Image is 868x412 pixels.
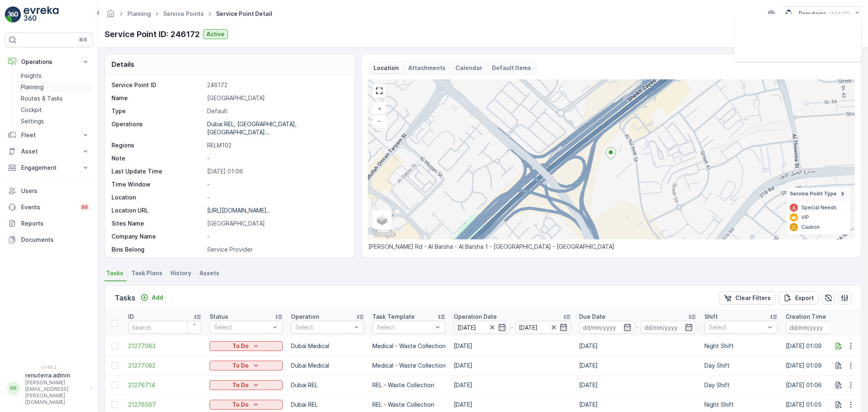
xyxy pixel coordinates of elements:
div: Toggle Row Selected [112,362,118,369]
a: 21277082 [128,362,201,370]
a: Cockpit [17,104,93,116]
p: Export [795,294,814,302]
a: Open this area in Google Maps (opens a new window) [370,229,397,239]
p: Select [709,323,765,331]
a: Layers [373,211,391,229]
input: dd/mm/yyyy [454,321,509,334]
p: Creation Time [786,313,826,321]
div: Toggle Row Selected [112,382,118,388]
button: Add [137,293,166,302]
p: Caution [801,224,820,230]
p: Insights [21,72,42,80]
td: Night Shift [700,336,782,356]
p: To Do [232,362,249,370]
p: Service Point ID [112,81,204,89]
p: To Do [232,381,249,389]
img: logo_light-DOdMpM7g.png [24,7,59,23]
p: 246172 [207,81,346,89]
p: Planning [21,83,44,91]
a: View Fullscreen [373,85,385,97]
p: renuterra.admin [25,371,86,379]
td: REL - Waste Collection [368,375,450,395]
td: Day Shift [700,375,782,395]
p: ⌘B [79,37,87,43]
p: Status [210,313,228,321]
p: Calendar [456,64,483,72]
p: Fleet [21,131,77,139]
p: Service Point ID: 246172 [105,28,200,40]
p: Settings [21,117,44,125]
p: [PERSON_NAME][EMAIL_ADDRESS][PERSON_NAME][DOMAIN_NAME] [25,379,86,405]
span: Service Point Type [790,191,837,197]
input: dd/mm/yyyy [786,321,842,334]
button: To Do [210,400,283,410]
td: [DATE] [450,375,575,395]
a: Events99 [5,199,93,215]
p: - [207,232,346,241]
p: RELM102 [207,141,346,149]
a: Service Points [163,10,204,17]
p: Special Needs [801,204,837,211]
p: Users [21,187,90,195]
p: Attachments [409,64,446,72]
p: [GEOGRAPHIC_DATA] [207,94,346,102]
p: Details [112,59,134,69]
p: Service Provider [207,245,346,254]
p: Name [112,94,204,102]
p: ( +04:00 ) [829,11,850,17]
button: To Do [210,380,283,390]
td: Medical - Waste Collection [368,336,450,356]
p: Operation [291,313,319,321]
p: Sites Name [112,219,204,228]
input: dd/mm/yyyy [641,321,697,334]
td: Dubai Medical [287,356,368,375]
p: Events [21,203,75,211]
p: [PERSON_NAME] Rd - Al Barsha - Al Barsha 1 - [GEOGRAPHIC_DATA] - [GEOGRAPHIC_DATA] [368,243,855,251]
button: RRrenuterra.admin[PERSON_NAME][EMAIL_ADDRESS][PERSON_NAME][DOMAIN_NAME] [5,371,93,405]
p: Default Items [492,64,531,72]
p: Regions [112,141,204,149]
td: [DATE] [450,336,575,356]
p: Clear Filters [735,294,771,302]
p: To Do [232,401,249,409]
a: 21277083 [128,342,201,350]
p: [GEOGRAPHIC_DATA] [207,219,346,228]
img: logo [5,7,21,23]
p: Company Name [112,232,204,241]
p: ID [128,313,134,321]
td: [DATE] [575,336,700,356]
span: Task Plans [131,269,162,277]
button: Operations [5,54,93,70]
p: Select [377,323,433,331]
p: [URL][DOMAIN_NAME].. [207,207,270,214]
span: 21276714 [128,381,201,389]
td: Dubai REL [287,375,368,395]
a: Settings [17,116,93,127]
p: Last Update Time [112,167,204,175]
p: Note [112,154,204,162]
p: Select [214,323,270,331]
div: Toggle Row Selected [112,343,118,349]
p: Renuterra [799,10,826,18]
a: Users [5,183,93,199]
p: Bins Belong [112,245,204,254]
span: − [377,117,381,124]
p: Active [206,30,225,38]
p: Default [207,107,346,115]
p: Location [112,193,204,202]
img: Google [370,229,397,239]
td: [DATE] [450,356,575,375]
button: To Do [210,341,283,351]
p: Shift [704,313,718,321]
a: Zoom Out [373,115,385,127]
p: - [207,180,346,188]
p: Type [112,107,204,115]
p: 99 [81,204,88,210]
p: Routes & Tasks [21,94,63,103]
button: Clear Filters [719,291,776,305]
a: Insights [17,70,93,81]
a: Routes & Tasks [17,93,93,104]
div: Toggle Row Selected [112,401,118,408]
